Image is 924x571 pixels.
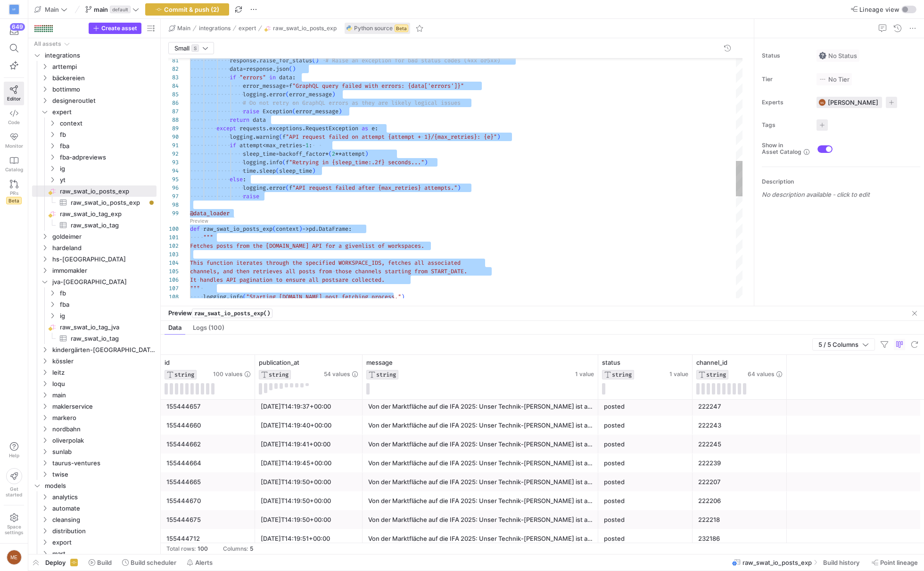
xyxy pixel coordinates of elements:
[168,309,272,317] span: Preview
[191,44,199,52] span: S
[348,225,352,233] span: :
[32,61,157,72] div: Press SPACE to select this row.
[243,82,286,90] span: error_message
[60,118,155,129] span: context
[52,73,155,84] span: bäckereien
[60,299,155,310] span: fba
[32,208,157,219] a: raw_swat_io_tag_exp​​​​​​​​
[230,116,249,124] span: return
[168,276,179,284] div: 106
[60,163,155,174] span: ig
[243,167,256,175] span: time
[243,293,246,301] span: (
[289,159,424,166] span: "Retrying in {sleep_time:.2f} seconds..."
[305,125,358,132] span: RequestException
[276,225,299,233] span: context
[168,192,179,201] div: 97
[168,184,179,192] div: 96
[190,242,362,250] span: Fetches posts from the [DOMAIN_NAME] API for a given
[195,559,213,566] span: Alerts
[362,242,424,250] span: list of workspaces.
[168,267,179,276] div: 105
[203,293,226,301] span: logging
[168,73,179,82] div: 83
[817,50,859,62] button: No statusNo Status
[97,559,112,566] span: Build
[817,73,852,85] button: No tierNo Tier
[84,554,116,571] button: Build
[243,65,246,73] span: =
[762,178,920,185] p: Description
[32,321,157,333] a: raw_swat_io_tag_jva​​​​​​​​
[168,116,179,124] div: 88
[34,41,61,47] div: All assets
[4,1,24,17] a: VF
[60,322,155,333] span: raw_swat_io_tag_jva​​​​​​​​
[309,142,312,149] span: :
[83,3,141,16] button: maindefault
[52,548,155,559] span: mart
[819,76,826,83] img: No tier
[32,333,157,344] a: raw_swat_io_tag​​​​​​​​​
[60,141,155,151] span: fba
[168,141,179,150] div: 91
[32,321,157,333] div: Press SPACE to select this row.
[190,218,208,224] a: Preview
[52,277,155,287] span: jva-[GEOGRAPHIC_DATA]
[52,243,155,253] span: hardeland
[52,390,155,401] span: main
[168,107,179,116] div: 87
[230,293,243,301] span: info
[165,359,170,366] span: id
[168,167,179,175] div: 94
[190,268,342,275] span: channels, and then retrieves all posts from th
[342,150,365,158] span: attempt
[10,190,18,196] span: PRs
[32,219,157,231] div: Press SPACE to select this row.
[193,325,224,331] span: Logs (100)
[762,76,809,83] span: Tier
[286,184,289,192] span: (
[5,143,23,149] span: Monitor
[52,503,155,514] span: automate
[266,91,269,98] span: .
[762,191,920,198] p: No description available - click to edit
[230,65,243,73] span: data
[289,91,332,98] span: error_message
[32,84,157,95] div: Press SPACE to select this row.
[279,133,282,141] span: (
[762,52,809,59] span: Status
[239,74,266,81] span: "errors"
[263,142,266,149] span: <
[168,259,179,267] div: 104
[168,82,179,90] div: 84
[859,6,899,13] span: Lineage view
[243,193,259,200] span: raise
[32,95,157,106] div: Press SPACE to select this row.
[272,225,276,233] span: (
[279,167,312,175] span: sleep_time
[5,167,23,172] span: Catalog
[329,150,332,158] span: (
[52,378,155,389] span: loqu
[52,424,155,435] span: nordbahn
[5,524,23,535] span: Space settings
[243,91,266,98] span: logging
[282,133,286,141] span: f
[4,509,24,539] a: Spacesettings
[32,355,157,367] div: Press SPACE to select this row.
[168,158,179,167] div: 93
[276,65,289,73] span: json
[823,559,859,566] span: Build history
[203,234,213,241] span: """
[762,142,801,155] span: Show in Asset Catalog
[305,142,309,149] span: 1
[246,293,401,301] span: "Starting [DOMAIN_NAME] post fetching process."
[309,225,315,233] span: pd
[230,133,253,141] span: logging
[266,142,302,149] span: max_retries
[812,338,875,351] button: 5 / 5 Columns
[819,554,866,571] button: Build history
[168,133,179,141] div: 90
[226,293,230,301] span: .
